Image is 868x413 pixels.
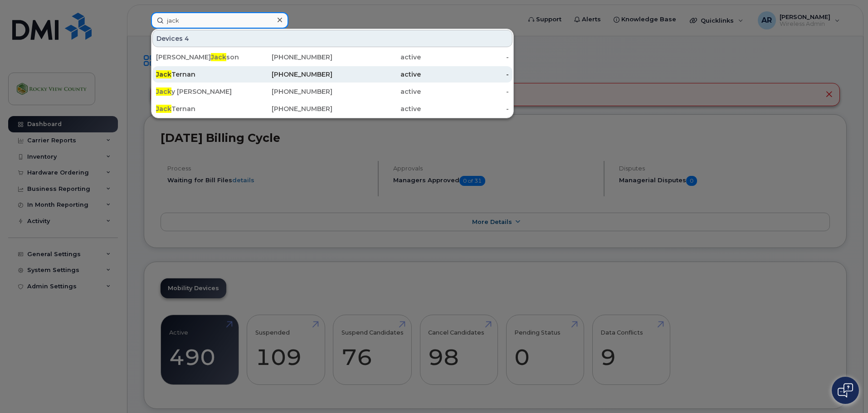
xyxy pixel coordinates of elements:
[332,87,421,96] div: active
[244,104,333,113] div: [PHONE_NUMBER]
[244,70,333,79] div: [PHONE_NUMBER]
[156,105,171,113] span: Jack
[156,70,244,79] div: Ternan
[421,70,509,79] div: -
[156,87,171,96] span: Jack
[156,70,171,78] span: Jack
[156,87,244,96] div: y [PERSON_NAME]
[156,53,244,62] div: [PERSON_NAME] son
[152,101,512,117] a: JackTernan[PHONE_NUMBER]active-
[332,70,421,79] div: active
[421,87,509,96] div: -
[156,104,244,113] div: Ternan
[152,49,512,65] a: [PERSON_NAME]Jackson[PHONE_NUMBER]active-
[211,53,226,61] span: Jack
[152,30,512,47] div: Devices
[152,83,512,100] a: Jacky [PERSON_NAME][PHONE_NUMBER]active-
[838,383,853,398] img: Open chat
[421,104,509,113] div: -
[185,34,189,43] span: 4
[244,53,333,62] div: [PHONE_NUMBER]
[244,87,333,96] div: [PHONE_NUMBER]
[152,66,512,83] a: JackTernan[PHONE_NUMBER]active-
[332,104,421,113] div: active
[421,53,509,62] div: -
[332,53,421,62] div: active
